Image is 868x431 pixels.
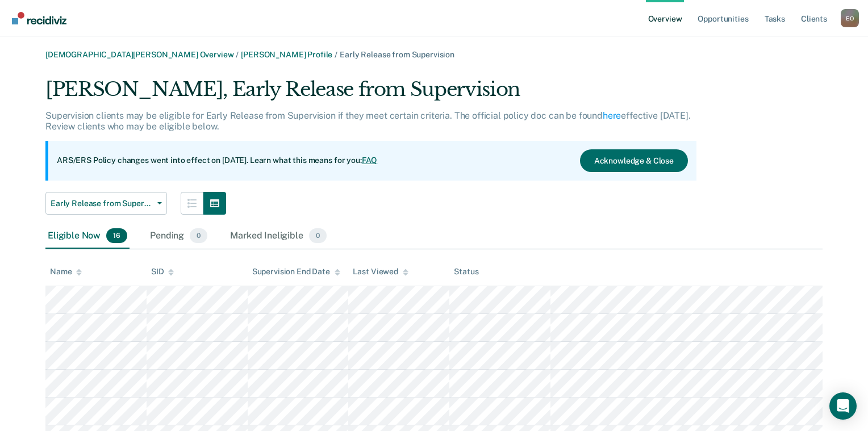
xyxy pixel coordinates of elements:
[57,155,377,166] p: ARS/ERS Policy changes went into effect on [DATE]. Learn what this means for you:
[841,9,859,27] div: E O
[45,50,233,59] a: [DEMOGRAPHIC_DATA][PERSON_NAME] Overview
[45,224,130,249] div: Eligible Now16
[45,78,696,110] div: [PERSON_NAME], Early Release from Supervision
[332,50,340,59] span: /
[233,50,241,59] span: /
[190,228,207,243] span: 0
[228,224,329,249] div: Marked Ineligible0
[148,224,210,249] div: Pending0
[580,149,688,172] button: Acknowledge & Close
[106,228,127,243] span: 16
[252,267,340,277] div: Supervision End Date
[353,267,408,277] div: Last Viewed
[309,228,327,243] span: 0
[340,50,454,59] span: Early Release from Supervision
[51,199,153,208] span: Early Release from Supervision
[45,192,167,215] button: Early Release from Supervision
[829,392,857,420] div: Open Intercom Messenger
[241,50,332,59] a: [PERSON_NAME] Profile
[50,267,82,277] div: Name
[362,156,378,165] a: FAQ
[151,267,174,277] div: SID
[841,9,859,27] button: Profile dropdown button
[454,267,478,277] div: Status
[603,110,621,121] a: here
[45,110,691,132] p: Supervision clients may be eligible for Early Release from Supervision if they meet certain crite...
[12,12,66,24] img: Recidiviz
